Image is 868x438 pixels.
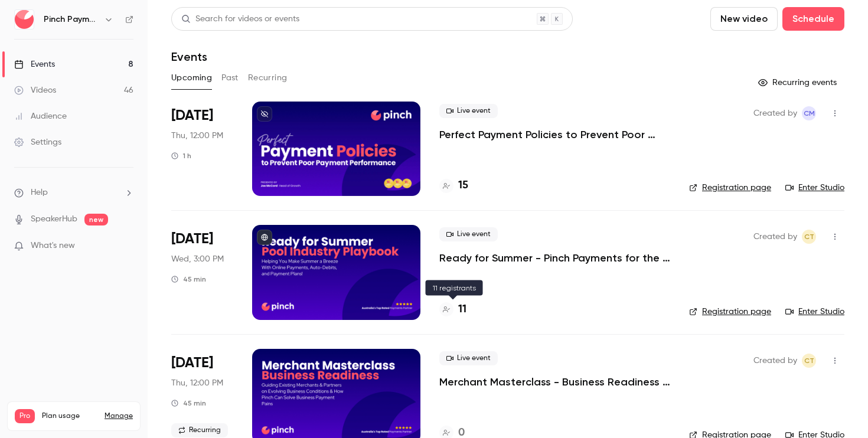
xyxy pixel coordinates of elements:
[782,7,844,31] button: Schedule
[802,230,816,244] span: Cameron Taylor
[804,106,815,120] span: CM
[171,50,207,64] h1: Events
[171,398,206,408] div: 45 min
[710,7,778,31] button: New video
[171,354,213,372] span: [DATE]
[181,13,299,25] div: Search for videos or events
[119,241,133,251] iframe: Noticeable Trigger
[804,230,814,244] span: CT
[753,354,797,368] span: Created by
[84,214,108,225] span: new
[171,130,223,142] span: Thu, 12:00 PM
[689,182,771,194] a: Registration page
[439,128,670,142] a: Perfect Payment Policies to Prevent Poor Payment Performance
[15,409,35,423] span: Pro
[439,351,498,365] span: Live event
[171,423,228,437] span: Recurring
[802,106,816,120] span: Clarenz Miralles
[31,213,77,225] a: SpeakerHub
[171,274,206,284] div: 45 min
[14,58,55,70] div: Events
[171,151,191,161] div: 1 h
[439,104,498,118] span: Live event
[753,73,844,92] button: Recurring events
[14,187,133,199] li: help-dropdown-opener
[105,411,133,421] a: Manage
[171,102,233,196] div: Sep 25 Thu, 12:00 PM (Australia/Brisbane)
[42,411,97,421] span: Plan usage
[171,253,224,265] span: Wed, 3:00 PM
[14,110,67,122] div: Audience
[753,230,797,244] span: Created by
[458,302,466,318] h4: 11
[689,306,771,318] a: Registration page
[753,106,797,120] span: Created by
[171,377,223,389] span: Thu, 12:00 PM
[14,84,56,96] div: Videos
[44,14,99,25] h6: Pinch Payments
[439,178,468,194] a: 15
[31,240,75,252] span: What's new
[221,68,239,87] button: Past
[439,251,670,265] a: Ready for Summer - Pinch Payments for the Pool Industry
[171,106,213,125] span: [DATE]
[785,182,844,194] a: Enter Studio
[14,136,61,148] div: Settings
[31,187,48,199] span: Help
[171,230,213,249] span: [DATE]
[439,227,498,241] span: Live event
[785,306,844,318] a: Enter Studio
[458,178,468,194] h4: 15
[804,354,814,368] span: CT
[439,302,466,318] a: 11
[439,375,670,389] a: Merchant Masterclass - Business Readiness Edition
[171,225,233,319] div: Oct 1 Wed, 3:00 PM (Australia/Brisbane)
[248,68,288,87] button: Recurring
[802,354,816,368] span: Cameron Taylor
[171,68,212,87] button: Upcoming
[15,10,34,29] img: Pinch Payments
